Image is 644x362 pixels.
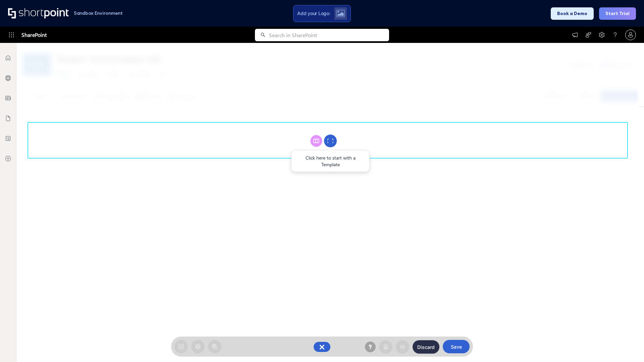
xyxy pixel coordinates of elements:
[551,7,594,20] button: Book a Demo
[599,7,636,20] button: Start Trial
[443,340,470,353] button: Save
[21,27,47,43] span: SharePoint
[269,29,389,41] input: Search in SharePoint
[610,330,644,362] iframe: Chat Widget
[297,10,330,16] span: Add your Logo:
[74,11,123,15] h1: Sandbox Environment
[336,10,345,17] img: Upload logo
[413,340,439,354] button: Discard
